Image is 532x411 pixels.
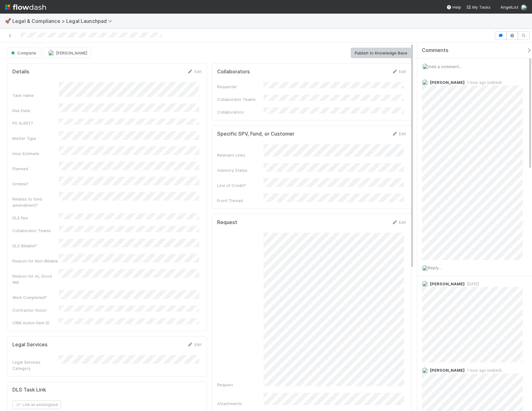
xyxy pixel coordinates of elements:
a: Edit [392,220,406,225]
div: Line of Credit? [217,182,264,188]
img: avatar_218ae7b5-dcd5-4ccc-b5d5-7cc00ae2934f.png [422,367,428,374]
img: avatar_218ae7b5-dcd5-4ccc-b5d5-7cc00ae2934f.png [521,4,527,11]
span: [PERSON_NAME] [430,368,465,373]
div: DLS Fee [12,215,59,221]
h5: DLS Task Link [12,387,46,393]
img: avatar_ba76ddef-3fd0-4be4-9bc3-126ad567fcd5.png [422,79,428,85]
span: 1 hour ago (edited) [465,80,502,85]
div: Requester [217,84,264,90]
div: Help [446,4,461,10]
div: Collaborator Teams [217,96,264,102]
span: [PERSON_NAME] [430,80,465,85]
div: CRM Action Item ID [12,320,59,326]
div: Legal Services Category [12,359,59,371]
h5: Legal Services [12,342,48,348]
div: Task name [12,92,59,98]
h5: Details [12,69,29,75]
div: Relevant Links [217,152,264,158]
img: avatar_218ae7b5-dcd5-4ccc-b5d5-7cc00ae2934f.png [422,265,428,271]
div: Request [217,382,264,388]
div: Planned [12,166,59,172]
div: Relates to fund amendment? [12,196,59,208]
button: Complete [7,48,40,58]
span: Add a comment... [428,64,462,69]
a: Edit [392,69,406,74]
span: My Tasks [466,5,491,10]
span: Reply... [428,265,441,270]
span: Legal & Compliance > Legal Launchpad [12,18,115,24]
a: My Tasks [466,4,491,10]
span: 1 hour ago (edited) [465,368,502,373]
div: Front Thread [217,197,264,204]
div: Collaborator Teams [12,227,59,234]
h5: Request [217,219,237,226]
div: Reason for Non-Billable [12,258,59,264]
h5: Collaborators [217,69,250,75]
div: Reason for AL Good Will [12,273,59,285]
div: Due Date [12,107,59,114]
button: Publish to Knowledge Base [351,48,411,58]
span: Comments [422,47,448,54]
div: Ontime? [12,181,59,187]
div: Collaborators [217,109,264,115]
h5: Specific SPV, Fund, or Customer [217,131,294,137]
div: P0 ALERT? [12,120,59,126]
a: Edit [187,69,202,74]
img: logo-inverted-e16ddd16eac7371096b0.svg [5,2,46,12]
div: Attachments [217,400,264,407]
a: Edit [187,342,202,347]
span: [DATE] [465,282,479,286]
div: Work Completed? [12,294,59,301]
img: avatar_218ae7b5-dcd5-4ccc-b5d5-7cc00ae2934f.png [422,63,428,70]
img: avatar_ba76ddef-3fd0-4be4-9bc3-126ad567fcd5.png [422,281,428,287]
span: AngelList [500,5,518,10]
div: Matter Type [12,135,59,141]
div: Hour Estimate [12,150,59,157]
div: DLS Billable? [12,243,59,249]
button: Link an existingtask [12,400,61,409]
span: 🚀 [5,18,11,24]
span: [PERSON_NAME] [430,281,465,286]
a: Edit [392,131,406,136]
div: Contractor Assist [12,307,59,313]
span: Complete [10,50,36,55]
div: Advisory Status [217,167,264,173]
